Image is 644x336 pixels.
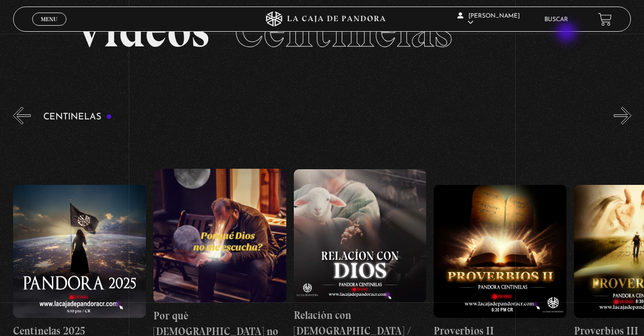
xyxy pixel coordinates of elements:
[41,16,57,22] span: Menu
[544,17,568,23] a: Buscar
[43,112,112,122] h3: Centinelas
[614,107,631,124] button: Next
[38,25,61,32] span: Cerrar
[457,13,520,26] span: [PERSON_NAME]
[13,107,31,124] button: Previous
[74,7,569,54] h2: Videos
[598,13,612,26] a: View your shopping cart
[234,2,452,59] span: Centinelas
